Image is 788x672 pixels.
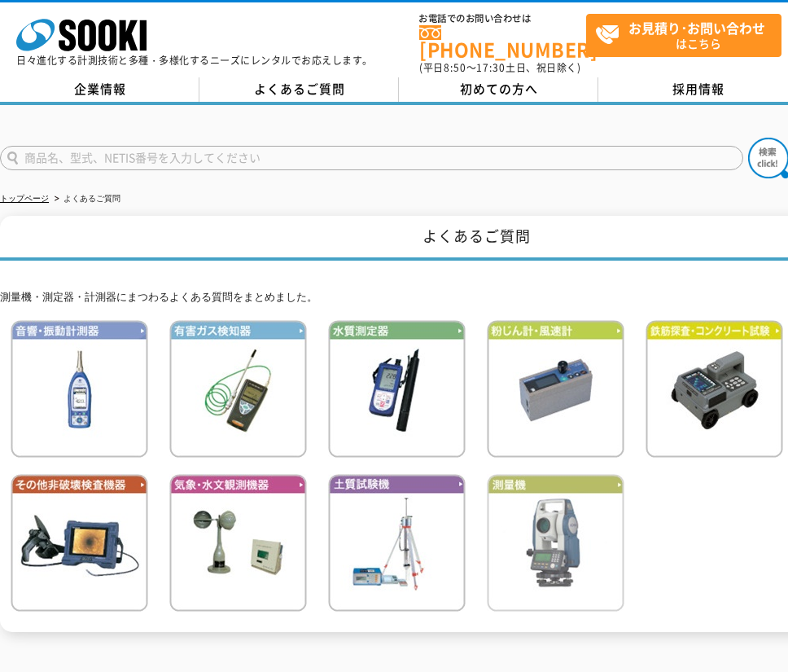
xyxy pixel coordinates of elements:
img: その他非破壊検査機器 [11,474,148,612]
span: (平日 ～ 土日、祝日除く) [419,60,580,75]
a: よくあるご質問 [199,77,399,102]
img: 測量機 [487,474,624,612]
span: 17:30 [476,60,506,75]
img: 土質試験機 [328,474,466,612]
span: 初めての方へ [460,80,538,98]
li: よくあるご質問 [51,191,120,208]
span: 8:50 [444,60,466,75]
img: 粉じん計・風速計 [487,320,624,458]
a: お見積り･お問い合わせはこちら [586,14,781,57]
a: 初めての方へ [399,77,598,102]
img: 音響・振動計測器 [11,320,148,458]
img: 気象・水文観測機器 [169,474,307,612]
span: お電話でのお問い合わせは [419,14,586,24]
span: はこちら [595,15,781,55]
a: [PHONE_NUMBER] [419,25,586,59]
img: 水質測定器 [328,320,466,458]
img: 鉄筋検査・コンクリート試験 [646,320,783,458]
strong: お見積り･お問い合わせ [628,18,765,37]
p: 日々進化する計測技術と多種・多様化するニーズにレンタルでお応えします。 [16,55,373,65]
img: 有害ガス検知器 [169,320,307,458]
